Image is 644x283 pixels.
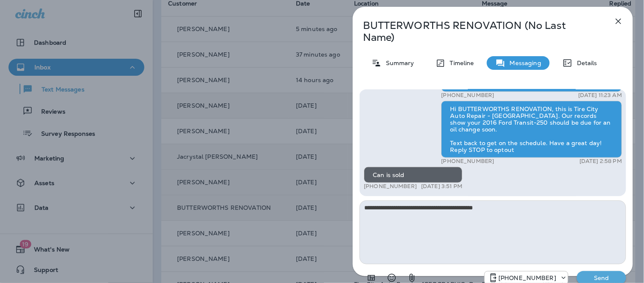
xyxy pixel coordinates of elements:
[446,60,474,66] p: Timeline
[498,274,556,281] p: [PHONE_NUMBER]
[364,167,462,183] div: Can is sold
[584,274,619,282] p: Send
[441,101,622,158] div: Hi BUTTERWORTHS RENOVATION, this is Tire City Auto Repair - [GEOGRAPHIC_DATA]. Our records show y...
[485,273,568,283] div: +1 (517) 777-8454
[579,158,622,165] p: [DATE] 2:58 PM
[363,20,595,43] p: BUTTERWORTHS RENOVATION (No Last Name)
[506,60,541,66] p: Messaging
[573,60,597,66] p: Details
[578,92,622,99] p: [DATE] 11:23 AM
[382,60,414,66] p: Summary
[364,183,417,190] p: [PHONE_NUMBER]
[441,92,494,99] p: [PHONE_NUMBER]
[421,183,462,190] p: [DATE] 3:51 PM
[441,158,494,165] p: [PHONE_NUMBER]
